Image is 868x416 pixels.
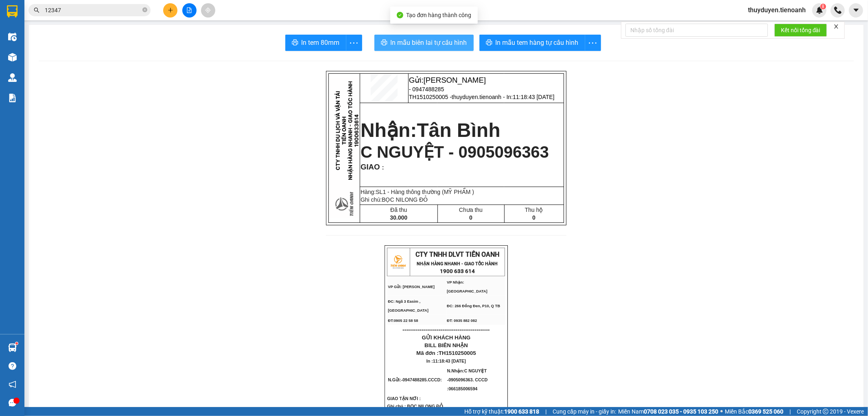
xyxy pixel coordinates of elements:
[397,12,403,18] span: check-circle
[15,342,18,345] sup: 1
[452,94,555,100] span: thuyduyen.tienoanh - In:
[9,381,16,388] span: notification
[361,143,549,161] span: C NGUYỆT - 0905096363
[383,189,474,195] span: 1 - Hàng thông thường (MỸ PHẨM )
[402,326,490,333] span: ----------------------------------------------
[8,94,17,102] img: solution-icon
[7,5,17,18] img: logo-vxr
[3,49,33,53] span: ĐT:0905 22 58 58
[387,396,433,401] span: GIAO TẬN NƠI :
[3,5,24,26] img: logo
[459,207,483,213] span: Chưa thu
[417,119,500,141] span: Tân Bình
[201,3,215,18] button: aim
[415,251,499,258] span: CTY TNHH DLVT TIẾN OANH
[381,39,387,47] span: printer
[849,3,863,18] button: caret-down
[469,214,472,221] span: 0
[168,7,173,13] span: plus
[8,73,17,82] img: warehouse-icon
[585,35,601,51] button: more
[361,163,380,171] span: GIAO
[822,4,824,9] span: 8
[720,410,723,413] span: ⚪️
[62,41,115,45] span: ĐC: 266 Đồng Đen, P10, Q TB
[440,268,475,274] strong: 1900 633 614
[3,39,44,47] span: ĐC: Ngã 3 Easim ,[GEOGRAPHIC_DATA]
[32,13,113,19] strong: NHẬN HÀNG NHANH - GIAO TỐC HÀNH
[3,31,50,35] span: VP Gửi: [PERSON_NAME]
[741,5,812,15] span: thuyduyen.tienoanh
[9,362,16,370] span: question-circle
[388,377,443,382] span: N.Gửi:
[182,3,197,18] button: file-add
[644,408,718,415] strong: 0708 023 035 - 0935 103 250
[382,196,428,203] span: BỌC NILONG ĐỎ
[388,299,429,313] span: ĐC: Ngã 3 Easim ,[GEOGRAPHIC_DATA]
[424,76,486,84] span: [PERSON_NAME]
[417,261,498,266] strong: NHẬN HÀNG NHANH - GIAO TỐC HÀNH
[361,189,474,195] span: Hàng:SL
[55,20,90,26] strong: 1900 633 614
[823,409,829,414] span: copyright
[789,407,791,416] span: |
[45,6,141,15] input: Tìm tên, số ĐT hoặc mã đơn
[424,342,468,348] span: BILL BIÊN NHẬN
[853,7,860,14] span: caret-down
[387,404,443,415] span: Ghi chú : BỌC NILONG ĐỎ
[409,76,486,84] span: Gửi:
[447,368,488,391] span: C NGUYỆT -
[585,38,601,48] span: more
[390,214,407,221] span: 30.000
[426,359,466,363] span: In :
[409,94,555,100] span: TH1510250005 -
[625,24,768,37] input: Nhập số tổng đài
[479,35,585,51] button: printerIn mẫu tem hàng tự cấu hình
[525,207,543,213] span: Thu hộ
[17,56,105,62] span: ----------------------------------------------
[205,7,211,13] span: aim
[428,377,443,382] span: CCCD:
[409,86,444,92] span: - 0947488285
[374,35,474,51] button: printerIn mẫu biên lai tự cấu hình
[30,4,114,12] span: CTY TNHH DLVT TIẾN OANH
[285,35,346,51] button: printerIn tem 80mm
[9,399,16,407] span: message
[448,386,477,391] span: 066185006594
[464,407,539,416] span: Hỗ trợ kỹ thuật:
[447,368,488,391] span: N.Nhận:
[391,37,467,48] span: In mẫu biên lai tự cấu hình
[725,407,783,416] span: Miền Bắc
[390,207,407,213] span: Đã thu
[545,407,547,416] span: |
[361,119,501,141] strong: Nhận:
[361,196,428,203] span: Ghi chú:
[402,377,443,382] span: 0947488285.
[553,407,616,416] span: Cung cấp máy in - giấy in:
[388,252,408,272] img: logo
[8,33,17,41] img: warehouse-icon
[62,29,103,37] span: VP Nhận: [GEOGRAPHIC_DATA]
[142,7,147,14] span: close-circle
[834,7,842,14] img: phone-icon
[346,38,362,48] span: more
[422,335,471,341] span: GỬI KHÁCH HÀNG
[781,26,820,35] span: Kết nối tổng đài
[748,408,783,415] strong: 0369 525 060
[532,214,536,221] span: 0
[504,408,539,415] strong: 1900 633 818
[513,94,554,100] span: 11:18:43 [DATE]
[302,37,340,48] span: In tem 80mm
[388,285,435,289] span: VP Gửi: [PERSON_NAME]
[447,319,477,323] span: ĐT: 0935 882 082
[34,7,39,13] span: search
[774,24,827,37] button: Kết nối tổng đài
[346,35,362,51] button: more
[496,37,579,48] span: In mẫu tem hàng tự cấu hình
[447,280,488,293] span: VP Nhận: [GEOGRAPHIC_DATA]
[163,3,177,18] button: plus
[816,7,823,14] img: icon-new-feature
[8,343,17,352] img: warehouse-icon
[401,377,443,382] span: -
[62,49,92,53] span: ĐT: 0935 882 082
